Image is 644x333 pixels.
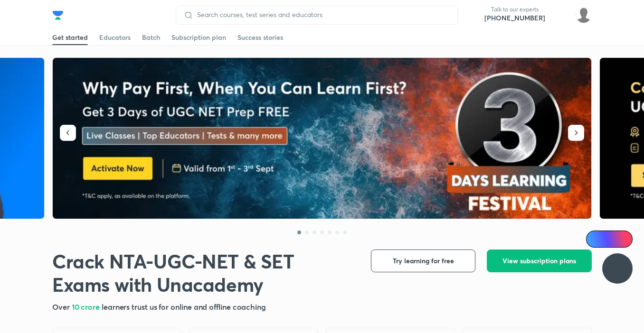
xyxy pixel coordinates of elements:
[99,30,131,45] a: Educators
[487,250,592,272] button: View subscription plans
[553,8,568,23] img: avatar
[72,302,102,312] span: 10 crore
[142,33,160,42] div: Batch
[99,33,131,42] div: Educators
[592,235,599,243] img: Icon
[102,302,266,312] span: learners trust us for online and offline coaching
[52,302,72,312] span: Over
[602,235,627,243] span: Ai Doubts
[237,33,283,42] div: Success stories
[612,263,623,274] img: ttu
[193,11,450,18] input: Search courses, test series and educators
[142,30,160,45] a: Batch
[52,33,88,42] div: Get started
[484,13,545,23] a: [PHONE_NUMBER]
[465,6,484,25] img: call-us
[52,250,356,296] h1: Crack NTA-UGC-NET & SET Exams with Unacademy
[171,33,226,42] div: Subscription plan
[52,30,88,45] a: Get started
[237,30,283,45] a: Success stories
[576,7,592,23] img: pooja Patel
[484,6,545,13] p: Talk to our experts
[586,231,633,248] a: Ai Doubts
[502,256,576,266] span: View subscription plans
[171,30,226,45] a: Subscription plan
[393,256,454,266] span: Try learning for free
[371,250,475,272] button: Try learning for free
[52,9,64,21] img: Company Logo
